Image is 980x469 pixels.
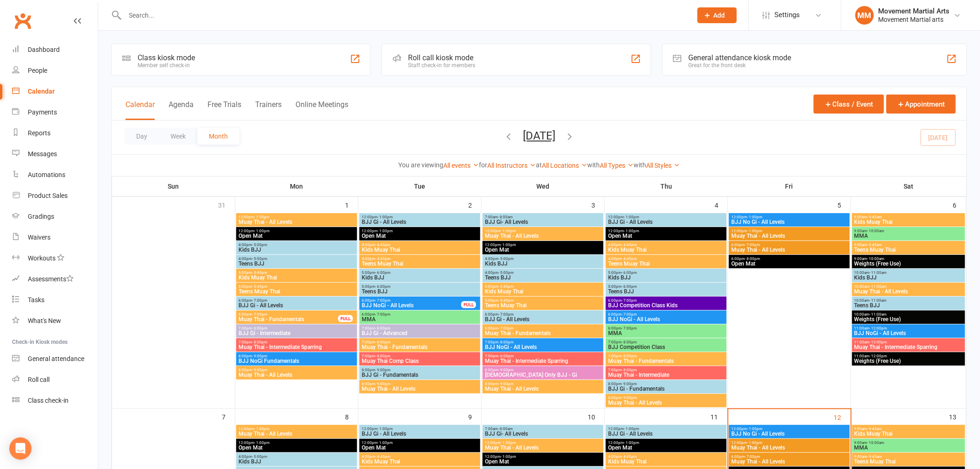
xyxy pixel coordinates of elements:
span: 8:00pm [361,382,478,386]
span: 7:00pm [361,354,478,358]
div: Workouts [28,254,56,262]
span: 4:00pm [361,257,478,261]
div: What's New [28,317,61,324]
a: Gradings [12,206,98,227]
a: All Instructors [487,162,536,169]
span: Kids Muay Thai [854,219,963,225]
button: Online Meetings [295,100,348,120]
button: Trainers [255,100,282,120]
span: - 1:00pm [501,243,516,247]
strong: You are viewing [398,161,443,169]
span: 8:00pm [484,368,602,372]
span: - 9:00pm [252,368,267,372]
span: 8:00pm [238,354,355,358]
span: Muay Thai - Intermediate Sparring [484,358,602,364]
span: - 8:00pm [375,326,390,330]
button: [DATE] [523,129,555,142]
div: Assessments [28,275,74,283]
span: 5:00pm [361,285,478,289]
span: - 9:00pm [498,382,514,386]
th: Tue [358,177,482,196]
span: - 7:00pm [252,298,267,303]
span: 11:00am [854,340,963,344]
span: 7:00pm [484,354,602,358]
div: Movement Martial Arts [879,7,950,15]
button: Agenda [169,100,194,120]
span: - 5:00pm [252,257,267,261]
span: 4:00pm [608,257,725,261]
span: 9:00am [854,257,963,261]
span: 6:00pm [361,312,478,317]
span: 8:00pm [361,368,478,372]
span: 7:00pm [608,354,725,358]
span: - 12:00pm [870,354,887,358]
span: 4:00pm [484,271,602,275]
span: 6:00pm [608,326,725,330]
span: - 8:00pm [498,340,514,344]
button: Week [159,128,197,145]
a: Roll call [12,369,98,390]
span: BJJ NoGi - All Levels [854,330,963,336]
span: MMA [361,317,478,322]
span: 6:00pm [484,312,602,317]
span: - 7:00pm [622,312,637,317]
span: Teens Muay Thai [854,247,963,253]
a: All events [443,162,479,169]
span: - 10:00am [867,229,885,233]
span: 7:00pm [361,326,478,330]
span: - 9:00pm [622,382,637,386]
span: - 6:00pm [622,271,637,275]
span: BJJ Gi - Intermediate [238,330,355,336]
span: Teens BJJ [854,303,963,308]
span: Muay Thai Comp Class [361,358,478,364]
span: 6:00pm [484,326,602,330]
div: Class check-in [28,397,69,404]
span: BJJ Competition Class Kids [608,303,725,308]
span: Kids Muay Thai [484,289,602,294]
span: - 1:00pm [254,427,270,431]
span: 12:00pm [361,229,478,233]
span: - 9:00pm [622,396,637,400]
span: - 7:00pm [375,298,390,303]
span: - 1:00pm [377,427,393,431]
span: 5:00pm [361,271,478,275]
button: Class / Event [814,95,884,114]
div: 6 [953,197,966,212]
span: - 9:00pm [375,382,390,386]
span: Kids Muay Thai [238,275,355,280]
span: MMA [854,233,963,239]
span: 9:00am [854,215,963,219]
span: - 9:45am [867,215,882,219]
div: Payments [28,108,57,116]
span: Kids BJJ [238,247,355,253]
span: - 8:00am [498,427,513,431]
span: 12:00pm [238,215,355,219]
span: 6:00pm [238,312,339,317]
div: 2 [468,197,481,212]
span: - 5:45pm [252,285,267,289]
div: 1 [345,197,358,212]
span: - 7:00pm [375,312,390,317]
span: 8:00pm [238,368,355,372]
span: MMA [608,330,725,336]
div: Member self check-in [138,62,195,69]
th: Wed [482,177,605,196]
div: Messages [28,150,57,158]
span: - 9:00pm [375,368,390,372]
span: - 8:00pm [375,340,390,344]
div: Automations [28,171,65,178]
span: - 1:00pm [254,215,270,219]
span: - 5:00pm [498,271,514,275]
span: Kids BJJ [361,275,478,280]
span: Settings [775,5,800,25]
div: Roll call kiosk mode [408,53,475,62]
span: - 8:00am [498,215,513,219]
span: 12:00pm [361,215,478,219]
span: BJJ Gi - All Levels [608,219,725,225]
th: Mon [235,177,358,196]
span: Open Mat [238,233,355,239]
span: 5:00pm [484,285,602,289]
button: Appointment [886,95,956,114]
span: 7:00am [484,427,602,431]
span: 8:00pm [608,382,725,386]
